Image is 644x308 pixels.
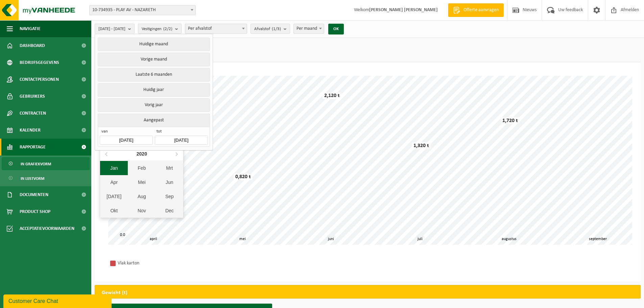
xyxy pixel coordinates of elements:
[21,172,44,185] span: In lijstvorm
[156,161,183,175] div: Mrt
[20,88,45,105] span: Gebruikers
[128,189,156,204] div: Aug
[20,220,74,237] span: Acceptatievoorwaarden
[98,98,210,112] button: Vorig jaar
[20,186,48,203] span: Documenten
[118,259,206,267] div: Vlak karton
[328,24,344,34] button: OK
[448,3,504,17] a: Offerte aanvragen
[20,203,50,220] span: Product Shop
[100,175,128,189] div: Apr
[2,157,90,170] a: In grafiekvorm
[20,122,41,139] span: Kalender
[3,293,113,308] iframe: chat widget
[90,5,195,15] span: 10-734935 - PLAY AV - NAZARETH
[98,83,210,97] button: Huidig jaar
[100,129,152,136] span: van
[128,175,156,189] div: Mei
[272,27,281,31] count: (1/3)
[142,24,172,34] span: Vestigingen
[462,7,500,14] span: Offerte aanvragen
[156,204,183,218] div: Dec
[98,53,210,66] button: Vorige maand
[323,92,341,99] div: 2,120 t
[293,24,324,34] span: Per maand
[501,117,520,124] div: 1,720 t
[95,24,135,34] button: [DATE] - [DATE]
[95,285,134,300] h2: Gewicht (t)
[100,161,128,175] div: Jan
[156,175,183,189] div: Jun
[20,71,59,88] span: Contactpersonen
[128,161,156,175] div: Feb
[98,68,210,81] button: Laatste 6 maanden
[254,24,281,34] span: Afvalstof
[20,20,41,37] span: Navigatie
[21,158,51,170] span: In grafiekvorm
[185,24,247,33] span: Per afvalstof
[98,24,125,34] span: [DATE] - [DATE]
[20,105,46,122] span: Contracten
[134,148,150,159] div: 2020
[412,142,431,149] div: 1,320 t
[89,5,196,15] span: 10-734935 - PLAY AV - NAZARETH
[163,27,172,31] count: (2/2)
[20,37,45,54] span: Dashboard
[100,189,128,204] div: [DATE]
[234,173,253,180] div: 0,820 t
[2,172,90,185] a: In lijstvorm
[20,139,46,156] span: Rapportage
[155,129,208,136] span: tot
[100,204,128,218] div: Okt
[294,24,324,33] span: Per maand
[20,54,59,71] span: Bedrijfsgegevens
[369,7,438,13] strong: [PERSON_NAME] [PERSON_NAME]
[98,38,210,51] button: Huidige maand
[251,24,290,34] button: Afvalstof(1/3)
[185,24,247,34] span: Per afvalstof
[156,189,183,204] div: Sep
[128,204,156,218] div: Nov
[98,114,210,127] button: Aangepast
[138,24,182,34] button: Vestigingen(2/2)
